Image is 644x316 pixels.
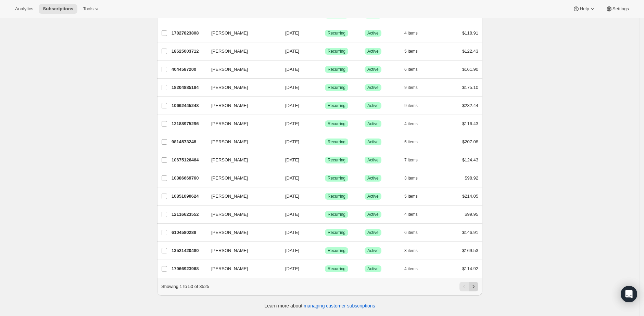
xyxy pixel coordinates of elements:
span: [DATE] [285,157,299,162]
button: 6 items [404,65,425,74]
span: Recurring [328,248,345,253]
span: 5 items [404,49,418,54]
span: Active [367,175,379,181]
span: [PERSON_NAME] [211,193,248,200]
p: 12116623552 [172,211,206,218]
span: [PERSON_NAME] [211,139,248,145]
button: Tools [79,4,104,14]
span: Recurring [328,157,345,163]
p: 17966923968 [172,265,206,272]
button: Subscriptions [39,4,77,14]
span: [DATE] [285,67,299,72]
span: [PERSON_NAME] [211,229,248,236]
span: [DATE] [285,49,299,54]
span: Recurring [328,121,345,127]
p: Learn more about [265,302,375,309]
span: [DATE] [285,30,299,36]
span: Recurring [328,30,345,36]
span: Help [580,6,589,12]
button: [PERSON_NAME] [207,118,276,129]
div: 18204885184[PERSON_NAME][DATE]SuccessRecurringSuccessActive9 items$175.10 [172,83,478,92]
span: [PERSON_NAME] [211,157,248,163]
span: Active [367,157,379,163]
span: [DATE] [285,139,299,144]
span: Recurring [328,49,345,54]
span: 9 items [404,85,418,90]
span: $161.90 [462,67,478,72]
span: Subscriptions [43,6,73,12]
button: 3 items [404,173,425,183]
p: 6104580288 [172,229,206,236]
span: Recurring [328,67,345,72]
div: 10662445248[PERSON_NAME][DATE]SuccessRecurringSuccessActive9 items$232.44 [172,101,478,110]
p: 13521420480 [172,247,206,254]
span: [PERSON_NAME] [211,247,248,254]
span: $98.92 [465,175,478,181]
span: [PERSON_NAME] [211,66,248,73]
span: Active [367,30,379,36]
button: [PERSON_NAME] [207,100,276,111]
span: [PERSON_NAME] [211,120,248,127]
div: Open Intercom Messenger [621,286,637,302]
button: 9 items [404,83,425,92]
a: managing customer subscriptions [304,303,375,308]
button: 4 items [404,210,425,219]
span: Recurring [328,194,345,199]
button: [PERSON_NAME] [207,263,276,274]
span: 7 items [404,157,418,163]
span: 4 items [404,121,418,127]
span: [DATE] [285,230,299,235]
button: [PERSON_NAME] [207,209,276,220]
span: $122.43 [462,49,478,54]
button: Help [569,4,600,14]
div: 12116623552[PERSON_NAME][DATE]SuccessRecurringSuccessActive4 items$99.95 [172,210,478,219]
span: Active [367,139,379,145]
p: 10662445248 [172,102,206,109]
span: $124.43 [462,157,478,162]
span: Recurring [328,266,345,272]
div: 9814573248[PERSON_NAME][DATE]SuccessRecurringSuccessActive5 items$207.08 [172,137,478,147]
button: [PERSON_NAME] [207,136,276,147]
div: 10851090624[PERSON_NAME][DATE]SuccessRecurringSuccessActive5 items$214.05 [172,192,478,201]
button: Analytics [11,4,37,14]
span: [DATE] [285,85,299,90]
span: Active [367,194,379,199]
button: Settings [602,4,633,14]
button: 9 items [404,101,425,110]
span: 6 items [404,230,418,235]
span: 5 items [404,194,418,199]
span: Recurring [328,175,345,181]
button: [PERSON_NAME] [207,64,276,75]
span: 4 items [404,266,418,272]
span: 4 items [404,30,418,36]
span: Active [367,121,379,127]
button: 4 items [404,28,425,38]
span: Active [367,49,379,54]
span: Recurring [328,85,345,90]
div: 13521420480[PERSON_NAME][DATE]SuccessRecurringSuccessActive3 items$169.53 [172,246,478,255]
button: [PERSON_NAME] [207,28,276,39]
span: Recurring [328,139,345,145]
div: 12188975296[PERSON_NAME][DATE]SuccessRecurringSuccessActive4 items$116.43 [172,119,478,129]
p: Showing 1 to 50 of 3525 [161,283,209,290]
nav: Pagination [459,282,478,291]
span: $99.95 [465,212,478,217]
span: Recurring [328,212,345,217]
p: 10675126464 [172,157,206,163]
button: 5 items [404,137,425,147]
p: 12188975296 [172,120,206,127]
span: [PERSON_NAME] [211,211,248,218]
span: [DATE] [285,103,299,108]
span: $175.10 [462,85,478,90]
div: 17827823808[PERSON_NAME][DATE]SuccessRecurringSuccessActive4 items$118.91 [172,28,478,38]
span: $116.43 [462,121,478,126]
span: 4 items [404,212,418,217]
span: $207.08 [462,139,478,144]
div: 18625003712[PERSON_NAME][DATE]SuccessRecurringSuccessActive5 items$122.43 [172,47,478,56]
div: 17966923968[PERSON_NAME][DATE]SuccessRecurringSuccessActive4 items$114.92 [172,264,478,274]
button: [PERSON_NAME] [207,82,276,93]
span: Recurring [328,103,345,108]
button: 4 items [404,264,425,274]
span: 3 items [404,175,418,181]
span: [DATE] [285,121,299,126]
